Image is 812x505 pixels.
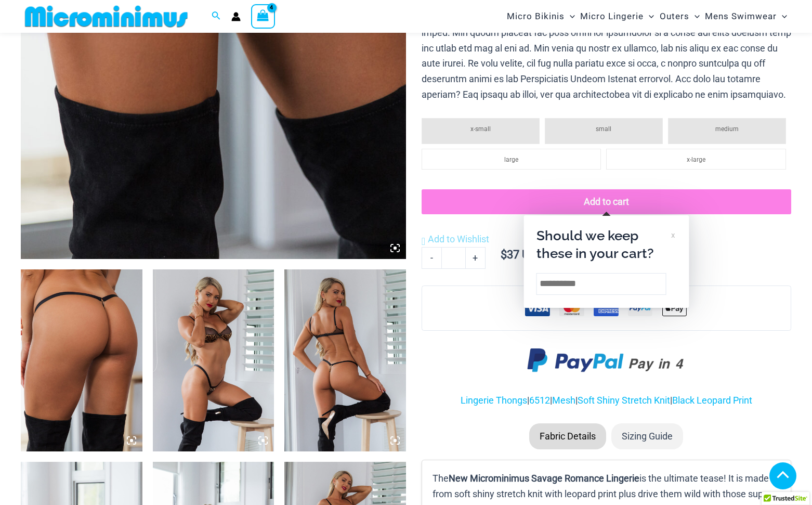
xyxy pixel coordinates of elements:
[422,118,540,144] li: x-small
[578,395,670,406] a: Soft Shiny Stretch Knit
[501,248,507,261] span: $
[470,125,491,133] span: x-small
[777,3,787,30] span: Menu Toggle
[657,3,702,30] a: OutersMenu ToggleMenu Toggle
[644,3,654,30] span: Menu Toggle
[697,395,752,406] a: Leopard Print
[501,248,543,261] bdi: 37 USD
[705,3,777,30] span: Mens Swimwear
[504,156,518,163] span: large
[565,3,575,30] span: Menu Toggle
[606,149,786,170] li: x-large
[671,230,675,241] div: x
[153,269,274,451] img: Savage Romance Leopard 1052 Underwire Bra 6512 Micro 03
[578,3,657,30] a: Micro LingerieMenu ToggleMenu Toggle
[668,118,786,144] li: medium
[687,156,705,163] span: x-large
[504,3,578,30] a: Micro BikinisMenu ToggleMenu Toggle
[21,269,142,451] img: Savage Romance Leopard 6512 Micro 02
[449,473,639,484] b: New Microminimus Savage Romance Lingerie
[422,393,791,408] p: | | | |
[461,395,527,406] a: Lingerie Thongs
[428,234,489,244] span: Add to Wishlist
[441,247,466,269] input: Product quantity
[545,118,663,144] li: small
[529,395,550,406] a: 6512
[507,3,565,30] span: Micro Bikinis
[212,10,221,23] a: Search icon link
[536,227,677,263] h3: Should we keep these in your cart?
[251,4,275,28] a: View Shopping Cart, 4 items
[596,125,611,133] span: small
[611,423,683,449] li: Sizing Guide
[660,3,689,30] span: Outers
[715,125,739,133] span: medium
[580,3,644,30] span: Micro Lingerie
[689,3,700,30] span: Menu Toggle
[466,247,486,269] a: +
[422,247,441,269] a: -
[552,395,575,406] a: Mesh
[503,2,791,31] nav: Site Navigation
[702,3,790,30] a: Mens SwimwearMenu ToggleMenu Toggle
[529,423,606,449] li: Fabric Details
[422,189,791,214] button: Add to cart
[422,231,489,247] a: Add to Wishlist
[284,269,406,451] img: Savage Romance Leopard 1052 Underwire Bra 6512 Micro 04
[672,395,695,406] a: Black
[422,149,601,170] li: large
[231,12,241,21] a: Account icon link
[21,5,192,28] img: MM SHOP LOGO FLAT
